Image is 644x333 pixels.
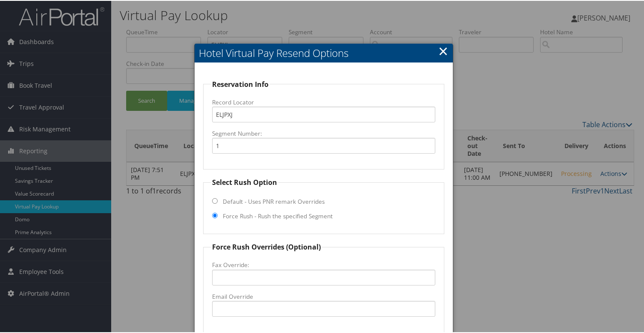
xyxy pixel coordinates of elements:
[438,42,448,59] a: Close
[223,211,333,220] label: Force Rush - Rush the specified Segment
[212,291,435,300] label: Email Override
[212,260,435,268] label: Fax Override:
[212,97,435,106] label: Record Locator
[212,128,435,137] label: Segment Number:
[195,43,453,62] h2: Hotel Virtual Pay Resend Options
[211,241,322,251] legend: Force Rush Overrides (Optional)
[211,176,278,187] legend: Select Rush Option
[211,78,270,89] legend: Reservation Info
[223,196,325,205] label: Default - Uses PNR remark Overrides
